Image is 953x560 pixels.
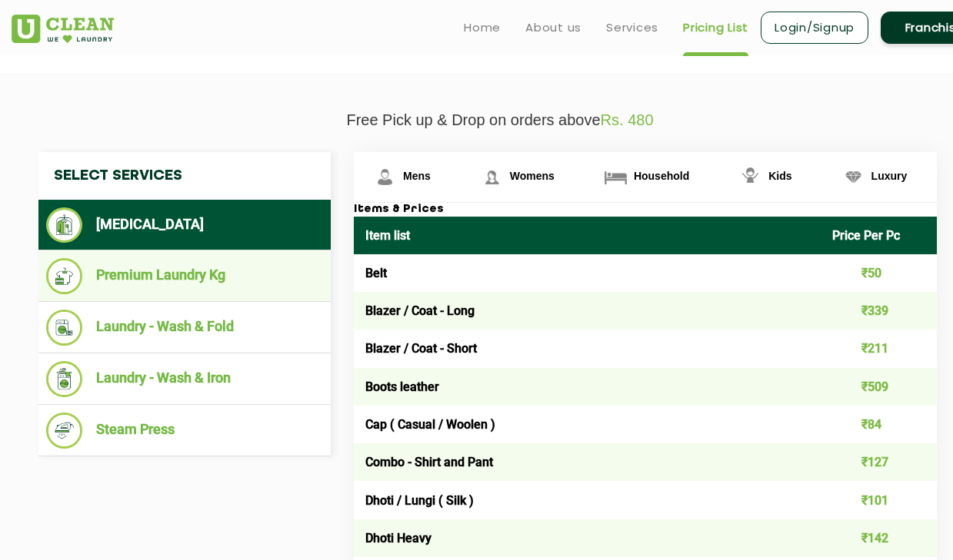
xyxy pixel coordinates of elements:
[840,164,867,191] img: Luxury
[403,170,431,182] span: Mens
[768,170,791,182] span: Kids
[821,519,938,557] td: ₹142
[12,15,114,43] img: UClean Laundry and Dry Cleaning
[821,443,938,481] td: ₹127
[821,330,938,367] td: ₹211
[46,361,323,397] li: Laundry - Wash & Iron
[46,361,82,397] img: Laundry - Wash & Iron
[372,164,398,191] img: Mens
[601,111,654,128] span: Rs. 480
[354,368,821,406] td: Boots leather
[46,413,323,449] li: Steam Press
[354,203,937,217] h3: Items & Prices
[821,368,938,406] td: ₹509
[354,254,821,292] td: Belt
[525,18,581,37] a: About us
[821,254,938,292] td: ₹50
[871,170,908,182] span: Luxury
[354,443,821,481] td: Combo - Shirt and Pant
[354,292,821,330] td: Blazer / Coat - Long
[761,12,868,44] a: Login/Signup
[821,292,938,330] td: ₹339
[46,413,82,449] img: Steam Press
[46,207,323,243] li: [MEDICAL_DATA]
[510,170,555,182] span: Womens
[46,310,82,346] img: Laundry - Wash & Fold
[478,164,505,191] img: Womens
[683,18,748,37] a: Pricing List
[354,406,821,443] td: Cap ( Casual / Woolen )
[821,406,938,443] td: ₹84
[354,481,821,519] td: Dhoti / Lungi ( Silk )
[737,164,764,191] img: Kids
[38,152,331,200] h4: Select Services
[602,164,629,191] img: Household
[46,207,82,243] img: Dry Cleaning
[821,217,938,254] th: Price Per Pc
[354,330,821,367] td: Blazer / Coat - Short
[354,519,821,557] td: Dhoti Heavy
[46,258,82,294] img: Premium Laundry Kg
[464,18,501,37] a: Home
[821,481,938,519] td: ₹101
[606,18,658,37] a: Services
[634,170,689,182] span: Household
[46,258,323,294] li: Premium Laundry Kg
[46,310,323,346] li: Laundry - Wash & Fold
[354,217,821,254] th: Item list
